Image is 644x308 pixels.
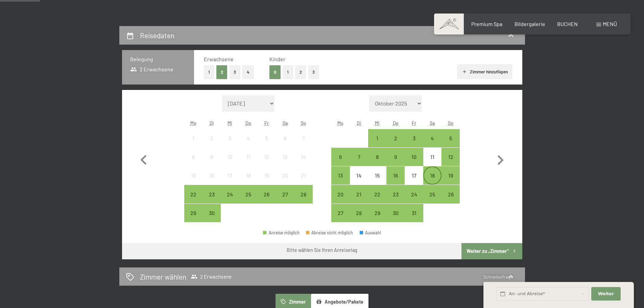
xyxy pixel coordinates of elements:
[387,173,404,190] div: 16
[140,31,174,40] h2: Reisedaten
[386,129,405,147] div: Anreise möglich
[283,120,288,126] abbr: Samstag
[369,154,386,171] div: 8
[258,185,276,203] div: Anreise möglich
[423,129,442,147] div: Anreise möglich
[239,129,258,147] div: Thu Sep 04 2025
[375,120,380,126] abbr: Mittwoch
[258,148,276,166] div: Anreise nicht möglich
[239,185,258,203] div: Thu Sep 25 2025
[258,166,276,185] div: Fri Sep 19 2025
[442,185,460,203] div: Sun Oct 26 2025
[331,166,350,185] div: Anreise möglich
[515,21,545,27] a: Bildergalerie
[369,210,386,227] div: 29
[276,166,294,185] div: Sat Sep 20 2025
[331,148,350,166] div: Anreise möglich
[276,129,294,147] div: Anreise nicht möglich
[190,120,196,126] abbr: Montag
[368,185,386,203] div: Wed Oct 22 2025
[230,65,241,79] button: 3
[603,21,617,27] span: Menü
[491,95,510,222] button: Nächster Monat
[294,129,312,147] div: Anreise nicht möglich
[216,65,228,79] button: 2
[405,173,422,190] div: 17
[204,65,214,79] button: 1
[202,185,221,203] div: Anreise möglich
[360,231,381,235] div: Auswahl
[357,120,361,126] abbr: Dienstag
[184,166,202,185] div: Mon Sep 15 2025
[405,129,423,147] div: Anreise möglich
[269,56,285,62] span: Kinder
[184,129,202,147] div: Anreise nicht möglich
[276,148,294,166] div: Sat Sep 13 2025
[423,148,442,166] div: Anreise nicht möglich
[221,192,238,209] div: 24
[471,21,502,27] a: Premium Spa
[423,185,442,203] div: Anreise möglich
[258,173,275,190] div: 19
[277,192,293,209] div: 27
[461,243,522,259] button: Weiter zu „Zimmer“
[239,148,258,166] div: Thu Sep 11 2025
[430,120,435,126] abbr: Samstag
[184,204,202,222] div: Mon Sep 29 2025
[423,148,442,166] div: Sat Oct 11 2025
[387,154,404,171] div: 9
[294,185,312,203] div: Anreise möglich
[387,210,404,227] div: 30
[369,136,386,152] div: 1
[442,154,459,171] div: 12
[442,192,459,209] div: 26
[386,204,405,222] div: Thu Oct 30 2025
[294,148,312,166] div: Sun Sep 14 2025
[424,154,441,171] div: 11
[350,204,368,222] div: Tue Oct 28 2025
[134,95,153,222] button: Vorheriger Monat
[405,210,422,227] div: 31
[442,148,460,166] div: Anreise möglich
[184,148,202,166] div: Mon Sep 08 2025
[184,148,202,166] div: Anreise nicht möglich
[331,185,350,203] div: Mon Oct 20 2025
[221,185,239,203] div: Wed Sep 24 2025
[204,56,234,62] span: Erwachsene
[308,65,319,79] button: 3
[276,129,294,147] div: Sat Sep 06 2025
[557,21,578,27] a: BUCHEN
[351,173,367,190] div: 14
[351,154,367,171] div: 7
[202,166,221,185] div: Anreise nicht möglich
[210,120,214,126] abbr: Dienstag
[442,136,459,152] div: 5
[350,166,368,185] div: Anreise nicht möglich
[184,185,202,203] div: Anreise möglich
[185,136,202,152] div: 1
[203,192,220,209] div: 23
[294,148,312,166] div: Anreise nicht möglich
[598,291,614,297] span: Weiter
[405,166,423,185] div: Anreise nicht möglich
[264,120,269,126] abbr: Freitag
[331,185,350,203] div: Anreise möglich
[350,148,368,166] div: Anreise möglich
[331,204,350,222] div: Anreise möglich
[369,192,386,209] div: 22
[457,64,512,79] button: Zimmer hinzufügen
[239,148,258,166] div: Anreise nicht möglich
[591,287,620,301] button: Weiter
[221,185,239,203] div: Anreise möglich
[386,148,405,166] div: Anreise möglich
[405,185,423,203] div: Anreise möglich
[239,166,258,185] div: Thu Sep 18 2025
[368,204,386,222] div: Anreise möglich
[306,231,353,235] div: Abreise nicht möglich
[386,185,405,203] div: Anreise möglich
[405,185,423,203] div: Fri Oct 24 2025
[424,136,441,152] div: 4
[221,136,238,152] div: 3
[332,210,349,227] div: 27
[184,204,202,222] div: Anreise möglich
